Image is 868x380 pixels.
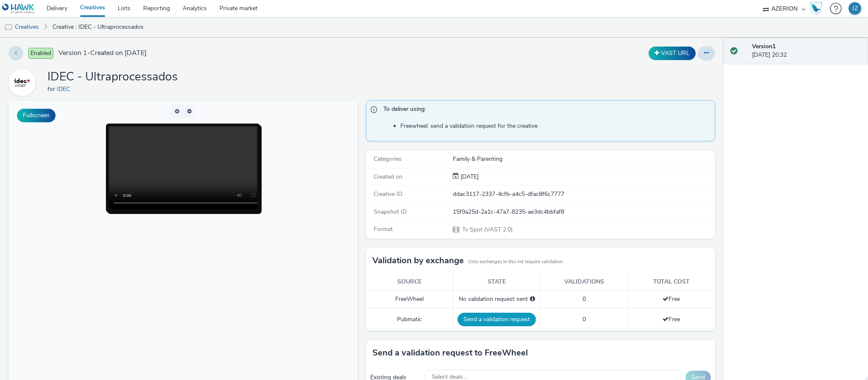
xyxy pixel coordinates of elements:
[628,273,715,291] th: Total cost
[459,173,479,181] div: Creation 03 September 2025, 20:32
[374,173,402,181] span: Created on
[453,273,541,291] th: State
[752,42,861,60] div: [DATE] 20:32
[453,208,714,216] div: 15f9a25d-2a1c-47a7-8235-ae3dc4bbfaf8
[582,295,586,303] span: 0
[810,2,822,15] img: Hawk Academy
[4,23,13,32] img: tv
[28,48,53,59] span: Enabled
[530,295,535,303] div: Please select a deal below and click on Send to send a validation request to FreeWheel.
[57,85,73,93] a: IDEC
[47,69,177,85] h1: IDEC - Ultraprocessados
[366,273,453,291] th: Source
[582,315,586,323] span: 0
[2,3,35,14] img: undefined Logo
[852,2,858,15] div: JZ
[366,291,453,308] td: FreeWheel
[468,259,563,265] small: Only exchanges in this list require validation
[663,295,680,303] span: Free
[541,273,628,291] th: Validations
[372,254,464,267] h3: Validation by exchange
[663,315,680,323] span: Free
[453,155,714,163] div: Family & Parenting
[810,2,826,15] a: Hawk Academy
[459,173,479,181] span: [DATE]
[453,190,714,198] div: ddac3117-2337-4cfb-a4c5-dfac8f6c7777
[58,48,147,58] span: Version 1 - Created on [DATE]
[8,78,39,86] a: IDEC
[374,225,393,233] span: Format
[458,313,536,326] button: Send a validation request
[461,226,513,234] span: Tv Spot (VAST 2.0)
[646,47,698,60] div: Duplicate the creative as a VAST URL
[383,105,706,116] span: To deliver using:
[372,347,528,359] h3: Send a validation request to FreeWheel
[366,308,453,330] td: Pubmatic
[458,295,536,303] div: No validation request sent
[47,85,57,93] span: for
[400,122,710,130] li: Freewheel: send a validation request for the creative
[649,47,696,60] button: VAST URL
[752,42,776,50] strong: Version 1
[10,70,34,95] img: IDEC
[17,109,55,122] button: Fullscreen
[374,208,407,216] span: Snapshot ID
[374,190,402,198] span: Creative ID
[374,155,402,163] span: Categories
[48,17,148,37] a: Creative : IDEC - Ultraprocessados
